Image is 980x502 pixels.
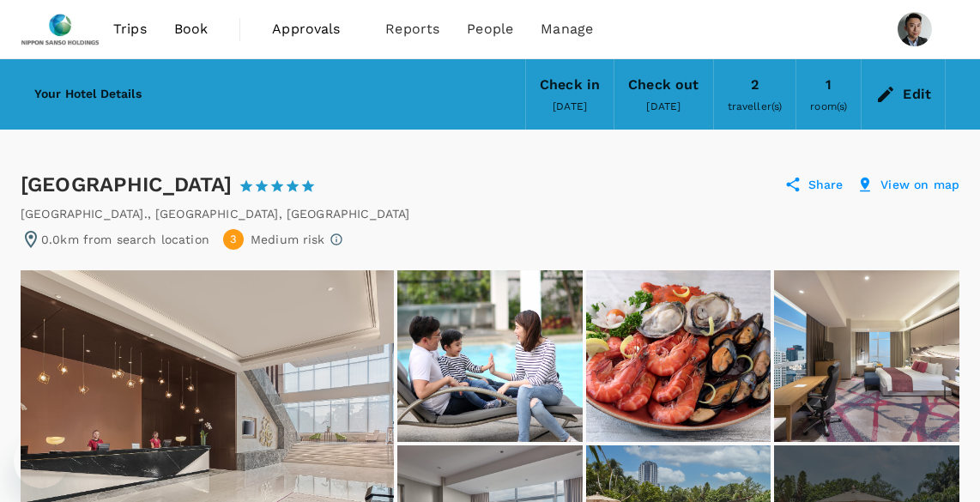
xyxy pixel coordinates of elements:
span: Reports [385,19,439,39]
div: 2 [751,73,759,97]
img: Be inspired during your stay in our refreshed Crowne Suite Room [774,270,959,442]
div: [GEOGRAPHIC_DATA] [21,171,316,198]
span: room(s) [810,100,847,112]
span: Book [174,19,209,39]
div: Edit [903,82,931,106]
span: traveller(s) [728,100,783,112]
img: Hong Yiap Anthony Ong [898,12,932,46]
span: People [467,19,513,39]
div: [GEOGRAPHIC_DATA]. , [GEOGRAPHIC_DATA] , [GEOGRAPHIC_DATA] [21,205,409,222]
div: Check out [628,73,699,97]
span: Trips [113,19,147,39]
p: 0.0km from search location [41,231,209,248]
img: We have the facilities for your great staycation. [397,270,583,442]
div: 1 [826,73,832,97]
span: [DATE] [553,100,587,112]
img: Nippon Sanso Holdings Singapore Pte Ltd [21,10,100,48]
iframe: Button to launch messaging window [14,433,69,488]
p: View on map [880,176,959,193]
img: Seven Corners Seafood [586,270,771,442]
h6: Your Hotel Details [34,85,142,104]
span: Approvals [272,19,358,39]
div: Check in [540,73,600,97]
span: Manage [541,19,593,39]
span: [DATE] [646,100,681,112]
p: Medium risk [251,231,325,248]
p: Share [808,176,844,193]
span: 3 [230,232,237,248]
